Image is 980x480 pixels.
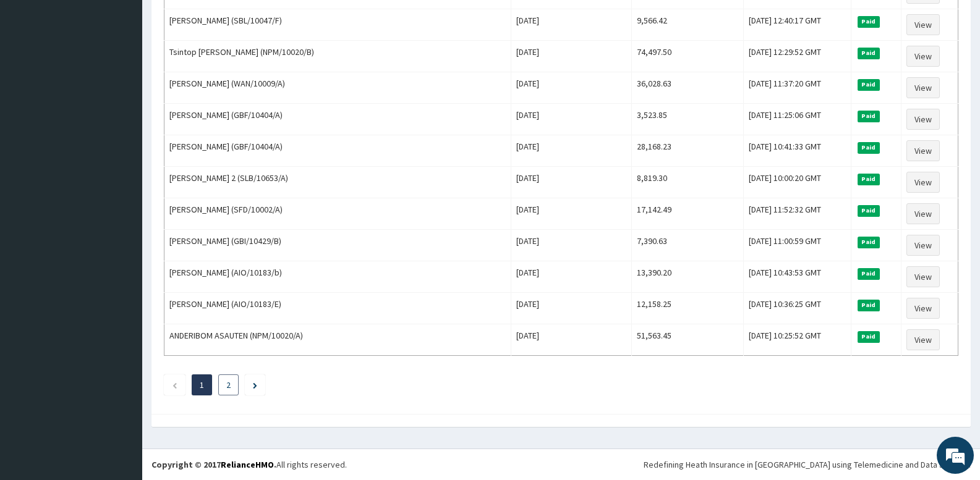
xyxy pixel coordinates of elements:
[164,135,511,167] td: [PERSON_NAME] (GBF/10404/A)
[511,104,631,135] td: [DATE]
[200,379,204,390] a: Page 1 is your current page
[631,293,743,324] td: 12,158.25
[164,41,511,72] td: Tsintop [PERSON_NAME] (NPM/10020/B)
[906,109,940,130] a: View
[631,72,743,104] td: 36,028.63
[203,6,232,36] div: Minimize live chat window
[511,41,631,72] td: [DATE]
[164,198,511,230] td: [PERSON_NAME] (SFD/10002/A)
[511,261,631,293] td: [DATE]
[142,448,980,480] footer: All rights reserved.
[511,9,631,41] td: [DATE]
[164,293,511,324] td: [PERSON_NAME] (AIO/10183/E)
[226,379,231,390] a: Page 2
[164,261,511,293] td: [PERSON_NAME] (AIO/10183/b)
[511,293,631,324] td: [DATE]
[164,230,511,261] td: [PERSON_NAME] (GBI/10429/B)
[906,203,940,224] a: View
[164,167,511,198] td: [PERSON_NAME] 2 (SLB/10653/A)
[858,331,880,342] span: Paid
[858,142,880,153] span: Paid
[906,172,940,193] a: View
[64,69,208,85] div: Chat with us now
[23,62,50,93] img: d_794563401_company_1708531726252_794563401
[743,167,851,198] td: [DATE] 10:00:20 GMT
[858,111,880,122] span: Paid
[151,459,276,470] strong: Copyright © 2017 .
[858,48,880,59] span: Paid
[164,324,511,356] td: ANDERIBOM ASAUTEN (NPM/10020/A)
[858,205,880,216] span: Paid
[906,235,940,256] a: View
[631,324,743,356] td: 51,563.45
[858,237,880,248] span: Paid
[631,261,743,293] td: 13,390.20
[221,459,274,470] a: RelianceHMO
[172,379,177,390] a: Previous page
[743,198,851,230] td: [DATE] 11:52:32 GMT
[743,41,851,72] td: [DATE] 12:29:52 GMT
[631,135,743,167] td: 28,168.23
[743,261,851,293] td: [DATE] 10:43:53 GMT
[631,167,743,198] td: 8,819.30
[906,140,940,161] a: View
[858,16,880,27] span: Paid
[164,72,511,104] td: [PERSON_NAME] (WAN/10009/A)
[631,230,743,261] td: 7,390.63
[631,198,743,230] td: 17,142.49
[906,77,940,98] a: View
[906,14,940,35] a: View
[743,9,851,41] td: [DATE] 12:40:17 GMT
[511,72,631,104] td: [DATE]
[511,167,631,198] td: [DATE]
[631,9,743,41] td: 9,566.42
[511,324,631,356] td: [DATE]
[858,268,880,279] span: Paid
[511,135,631,167] td: [DATE]
[743,104,851,135] td: [DATE] 11:25:06 GMT
[164,9,511,41] td: [PERSON_NAME] (SBL/10047/F)
[511,198,631,230] td: [DATE]
[906,298,940,319] a: View
[858,300,880,311] span: Paid
[72,156,171,280] span: We're online!
[631,41,743,72] td: 74,497.50
[743,230,851,261] td: [DATE] 11:00:59 GMT
[743,293,851,324] td: [DATE] 10:36:25 GMT
[743,324,851,356] td: [DATE] 10:25:52 GMT
[511,230,631,261] td: [DATE]
[644,458,971,471] div: Redefining Heath Insurance in [GEOGRAPHIC_DATA] using Telemedicine and Data Science!
[6,337,236,381] textarea: Type your message and hit 'Enter'
[906,46,940,67] a: View
[858,79,880,90] span: Paid
[858,174,880,185] span: Paid
[906,329,940,350] a: View
[906,266,940,287] a: View
[164,104,511,135] td: [PERSON_NAME] (GBF/10404/A)
[743,72,851,104] td: [DATE] 11:37:20 GMT
[743,135,851,167] td: [DATE] 10:41:33 GMT
[253,379,257,390] a: Next page
[631,104,743,135] td: 3,523.85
